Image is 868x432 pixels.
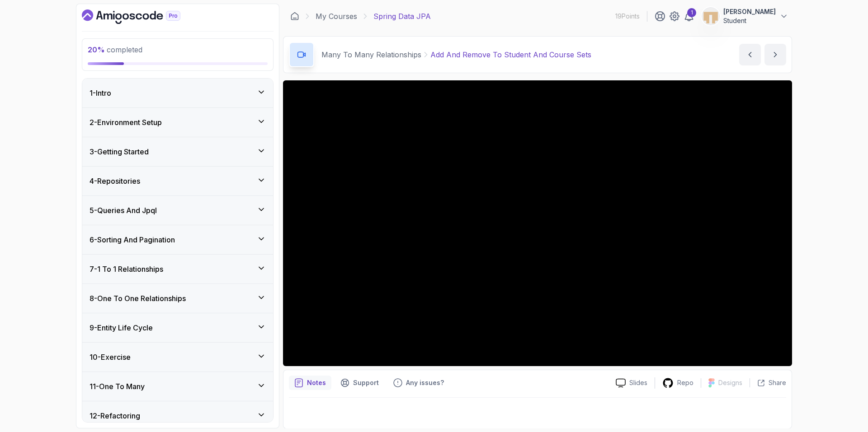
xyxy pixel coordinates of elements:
button: notes button [289,376,331,390]
button: 7-1 To 1 Relationships [82,255,273,283]
button: 9-Entity Life Cycle [82,313,273,342]
h3: 6 - Sorting And Pagination [90,234,175,245]
button: 2-Environment Setup [82,108,273,137]
h3: 5 - Queries And Jpql [90,205,157,216]
a: Dashboard [82,9,201,24]
p: [PERSON_NAME] [723,7,776,16]
h3: 2 - Environment Setup [90,117,162,128]
p: Support [353,378,379,387]
p: Add And Remove To Student And Course Sets [430,49,591,60]
button: Share [750,378,786,387]
p: Many To Many Relationships [321,49,421,60]
h3: 7 - 1 To 1 Relationships [90,264,163,274]
a: Slides [609,378,655,388]
h3: 12 - Refactoring [90,410,140,421]
h3: 3 - Getting Started [90,146,149,157]
button: 5-Queries And Jpql [82,196,273,225]
p: Share [769,378,786,387]
p: Spring Data JPA [373,11,431,22]
button: Support button [335,376,384,390]
a: 1 [684,11,694,22]
h3: 8 - One To One Relationships [90,293,186,304]
span: completed [88,45,142,54]
h3: 11 - One To Many [90,381,145,392]
p: Student [723,16,776,25]
button: 12-Refactoring [82,401,273,430]
p: 19 Points [615,12,640,21]
img: user profile image [702,8,719,25]
button: previous content [739,44,761,65]
p: Designs [718,378,742,387]
p: Any issues? [406,378,444,387]
div: 1 [687,8,696,17]
h3: 10 - Exercise [90,352,131,362]
a: Dashboard [290,12,299,21]
button: 1-Intro [82,79,273,107]
h3: 9 - Entity Life Cycle [90,322,153,333]
button: 6-Sorting And Pagination [82,225,273,254]
p: Repo [677,378,693,387]
button: 10-Exercise [82,343,273,372]
button: Feedback button [388,376,449,390]
button: next content [764,44,786,65]
p: Slides [629,378,647,387]
h3: 4 - Repositories [90,176,140,186]
button: user profile image[PERSON_NAME]Student [702,7,788,25]
button: 3-Getting Started [82,137,273,166]
h3: 1 - Intro [90,88,111,98]
span: 20 % [88,45,105,54]
p: Notes [307,378,326,387]
button: 8-One To One Relationships [82,284,273,313]
iframe: 5 - Add and Remove to Student and Course Sets [283,80,792,366]
a: Repo [655,377,701,389]
a: My Courses [316,11,357,22]
button: 4-Repositories [82,167,273,195]
button: 11-One To Many [82,372,273,401]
